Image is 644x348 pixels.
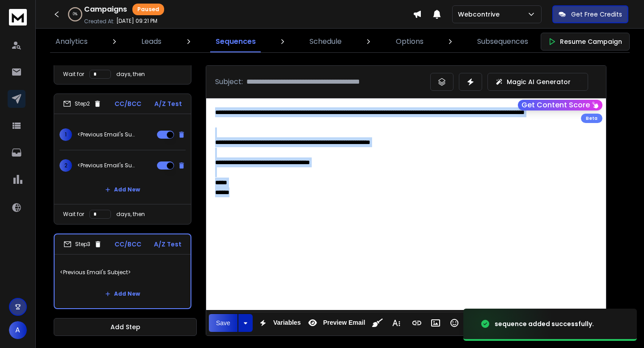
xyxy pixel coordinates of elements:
button: Add Step [54,318,197,336]
div: sequence added successfully. [495,319,594,328]
p: Wait for [63,211,84,218]
button: Magic AI Generator [487,73,588,91]
a: Schedule [304,31,347,52]
button: Add New [98,285,147,303]
button: Clean HTML [369,314,386,332]
button: Emoticons [446,314,463,332]
button: Get Free Credits [552,5,628,23]
p: Leads [141,36,161,47]
p: [DATE] 09:21 PM [116,17,157,25]
p: A/Z Test [154,240,182,249]
p: Sequences [216,36,256,47]
p: Webcontrive [458,10,503,19]
li: Step3CC/BCCA/Z Test<Previous Email's Subject>Add New [54,233,191,309]
p: A/Z Test [154,99,182,108]
div: Step 3 [64,240,102,248]
button: Preview Email [304,314,367,332]
p: days, then [116,211,145,218]
li: Step2CC/BCCA/Z Test1<Previous Email's Subject>2<Previous Email's Subject>Add NewWait fordays, then [54,93,191,225]
h1: Campaigns [84,4,127,15]
button: More Text [388,314,405,332]
p: <Previous Email's Subject> [60,260,185,285]
button: Insert Image (⌘P) [427,314,444,332]
div: Paused [132,4,164,15]
p: Subsequences [477,36,528,47]
span: Preview Email [321,319,367,327]
a: Options [390,31,429,52]
button: A [9,321,27,339]
a: Analytics [50,31,93,52]
button: Save [209,314,237,332]
button: Insert Link (⌘K) [408,314,425,332]
p: Created At: [84,18,114,25]
span: 1 [59,128,72,141]
span: 2 [59,159,72,172]
p: Analytics [55,36,88,47]
p: Schedule [309,36,342,47]
div: Beta [581,114,602,123]
p: days, then [116,71,145,78]
p: Options [396,36,424,47]
a: Subsequences [472,31,534,52]
p: <Previous Email's Subject> [77,131,135,138]
p: CC/BCC [114,99,141,108]
span: Variables [271,319,303,327]
p: Get Free Credits [571,10,622,19]
button: Get Content Score [518,100,602,110]
p: CC/BCC [114,240,141,249]
a: Sequences [210,31,261,52]
button: Resume Campaign [541,33,630,51]
p: Magic AI Generator [507,77,571,86]
p: 0 % [73,12,77,17]
a: Leads [136,31,167,52]
button: Variables [254,314,303,332]
p: Subject: [215,76,243,87]
div: Step 2 [63,100,102,108]
img: logo [9,9,27,25]
p: Wait for [63,71,84,78]
button: Add New [98,181,147,199]
p: <Previous Email's Subject> [77,162,135,169]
